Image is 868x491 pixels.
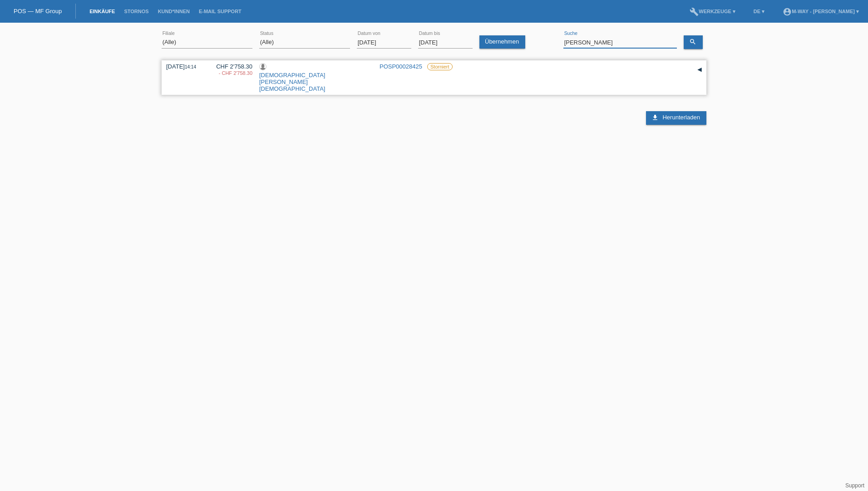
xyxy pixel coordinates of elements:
div: [DATE] [166,63,202,70]
a: Support [845,482,864,489]
i: build [690,7,699,16]
a: download Herunterladen [646,111,706,125]
label: Storniert [427,63,453,70]
i: download [651,114,659,121]
a: DE ▾ [749,9,769,14]
a: E-Mail Support [194,9,246,14]
span: 14:14 [185,64,196,69]
span: Herunterladen [662,114,700,121]
a: Einkäufe [85,9,119,14]
a: POSP00028425 [380,63,422,70]
i: account_circle [783,7,792,16]
a: Stornos [119,9,153,14]
a: [DEMOGRAPHIC_DATA][PERSON_NAME][DEMOGRAPHIC_DATA] [259,72,325,92]
div: 15.10.2025 / C'est retirer de l'achat [209,70,252,76]
a: POS — MF Group [14,8,62,15]
a: account_circlem-way - [PERSON_NAME] ▾ [778,9,863,14]
div: auf-/zuklappen [693,63,706,77]
a: Übernehmen [479,35,525,49]
i: search [689,38,696,45]
a: buildWerkzeuge ▾ [685,9,740,14]
a: Kund*innen [153,9,194,14]
div: CHF 2'758.30 [209,63,252,77]
a: search [684,35,703,49]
